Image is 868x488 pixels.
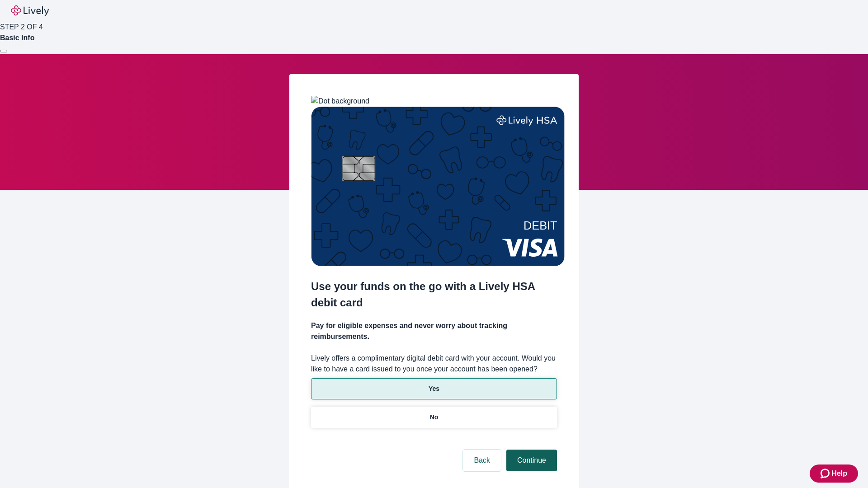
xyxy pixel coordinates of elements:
[311,378,557,399] button: Yes
[810,465,858,483] button: Zendesk support iconHelp
[430,413,439,422] p: No
[311,320,557,342] h4: Pay for eligible expenses and never worry about tracking reimbursements.
[831,468,847,479] span: Help
[463,450,501,471] button: Back
[311,96,369,107] img: Dot background
[311,353,557,375] label: Lively offers a complimentary digital debit card with your account. Would you like to have a card...
[11,5,49,16] img: Lively
[821,468,831,479] svg: Zendesk support icon
[311,407,557,428] button: No
[311,107,565,266] img: Debit card
[506,450,557,471] button: Continue
[311,278,557,311] h2: Use your funds on the go with a Lively HSA debit card
[429,384,439,394] p: Yes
